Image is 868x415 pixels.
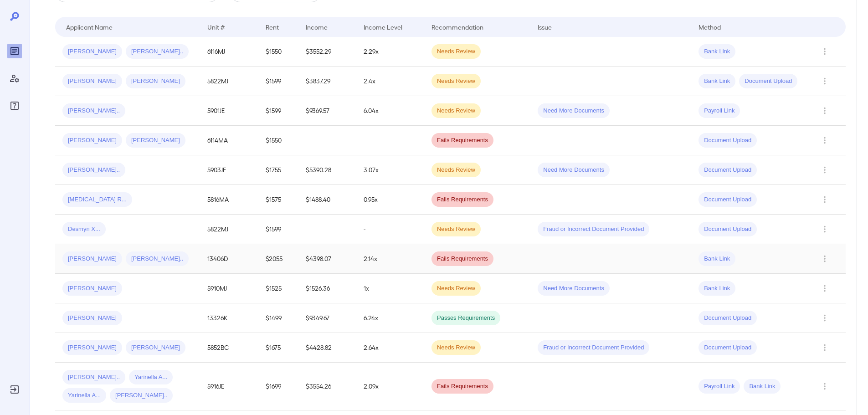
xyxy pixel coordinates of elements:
span: Fails Requirements [431,255,493,263]
button: Row Actions [817,103,832,118]
button: Row Actions [817,74,832,88]
td: 6114MA [200,126,258,155]
td: 2.09x [356,363,424,410]
button: Row Actions [817,340,832,355]
td: 5852BC [200,333,258,363]
td: - [356,215,424,244]
span: [PERSON_NAME].. [110,391,173,400]
div: Log Out [7,382,22,397]
span: Bank Link [699,47,735,56]
span: Yarinella A... [129,373,173,382]
td: $1525 [258,274,298,303]
span: Bank Link [699,77,735,86]
span: [PERSON_NAME].. [126,255,189,263]
span: Needs Review [431,107,481,115]
div: Recommendation [431,21,483,32]
span: Passes Requirements [431,314,500,323]
td: 2.29x [356,37,424,67]
td: $1499 [258,303,298,333]
span: Document Upload [739,77,797,86]
td: $9369.57 [298,96,356,126]
button: Row Actions [817,133,832,148]
td: $1599 [258,215,298,244]
td: $1575 [258,185,298,215]
span: Yarinella A... [62,391,106,400]
td: $4428.82 [298,333,356,363]
td: 6.24x [356,303,424,333]
td: 5822MJ [200,67,258,96]
span: [MEDICAL_DATA] R... [62,195,132,204]
span: [PERSON_NAME] [126,136,185,145]
span: [PERSON_NAME] [62,284,122,293]
span: Document Upload [699,225,757,234]
span: Fails Requirements [431,136,493,145]
span: Bank Link [699,255,735,263]
button: Row Actions [817,163,832,177]
td: $4398.07 [298,244,356,274]
div: Issue [538,21,552,32]
td: $1675 [258,333,298,363]
span: [PERSON_NAME].. [126,47,189,56]
span: [PERSON_NAME] [62,47,122,56]
td: 0.95x [356,185,424,215]
td: 13326K [200,303,258,333]
button: Row Actions [817,281,832,296]
div: FAQ [7,98,22,113]
span: [PERSON_NAME].. [62,166,125,174]
span: Payroll Link [699,107,740,115]
td: $3837.29 [298,67,356,96]
td: 6116MJ [200,37,258,67]
td: $1526.36 [298,274,356,303]
span: Needs Review [431,166,481,174]
button: Row Actions [817,311,832,325]
td: 5901JE [200,96,258,126]
span: Document Upload [699,136,757,145]
button: Row Actions [817,251,832,266]
td: 5910MJ [200,274,258,303]
td: $2055 [258,244,298,274]
span: [PERSON_NAME] [126,77,185,86]
div: Rent [266,21,280,32]
td: 5816MA [200,185,258,215]
td: $9349.67 [298,303,356,333]
td: $1550 [258,126,298,155]
span: Document Upload [699,343,757,352]
td: 5822MJ [200,215,258,244]
span: Fails Requirements [431,382,493,391]
span: Needs Review [431,225,481,234]
span: Need More Documents [538,284,610,293]
span: [PERSON_NAME] [62,136,122,145]
div: Method [699,21,721,32]
span: Bank Link [699,284,735,293]
td: $1599 [258,96,298,126]
span: Fails Requirements [431,195,493,204]
span: Need More Documents [538,107,610,115]
span: Fraud or Incorrect Document Provided [538,343,649,352]
td: $1599 [258,67,298,96]
td: 2.4x [356,67,424,96]
div: Unit # [207,21,225,32]
td: $1755 [258,155,298,185]
td: $1488.40 [298,185,356,215]
span: [PERSON_NAME].. [62,107,125,115]
div: Income Level [364,21,402,32]
td: 6.04x [356,96,424,126]
button: Row Actions [817,44,832,59]
span: Bank Link [744,382,781,391]
td: 5916JE [200,363,258,410]
span: Document Upload [699,166,757,174]
td: $1699 [258,363,298,410]
span: [PERSON_NAME] [62,255,122,263]
td: $1550 [258,37,298,67]
td: $3554.26 [298,363,356,410]
span: Document Upload [699,195,757,204]
span: Needs Review [431,343,481,352]
td: $5390.28 [298,155,356,185]
span: Desmyn X... [62,225,106,234]
span: [PERSON_NAME] [62,343,122,352]
span: [PERSON_NAME] [126,343,185,352]
td: $3552.29 [298,37,356,67]
span: Fraud or Incorrect Document Provided [538,225,649,234]
td: 1x [356,274,424,303]
span: Payroll Link [699,382,740,391]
